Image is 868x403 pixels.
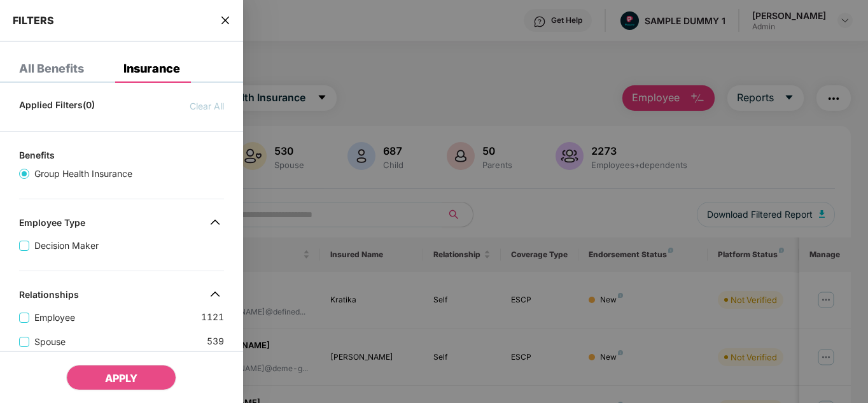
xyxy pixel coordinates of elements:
[220,14,230,27] span: close
[19,62,84,75] div: All Benefits
[66,365,176,390] button: APPLY
[205,284,225,304] img: svg+xml;base64,PHN2ZyB4bWxucz0iaHR0cDovL3d3dy53My5vcmcvMjAwMC9zdmciIHdpZHRoPSIzMiIgaGVpZ2h0PSIzMi...
[29,167,137,181] span: Group Health Insurance
[29,311,80,325] span: Employee
[29,239,104,253] span: Decision Maker
[29,335,71,349] span: Spouse
[13,14,54,27] span: FILTERS
[190,99,224,113] span: Clear All
[207,334,224,349] span: 539
[123,62,180,75] div: Insurance
[105,372,137,385] span: APPLY
[201,310,224,325] span: 1121
[19,217,85,232] div: Employee Type
[19,289,79,304] div: Relationships
[19,99,95,113] span: Applied Filters(0)
[205,212,225,232] img: svg+xml;base64,PHN2ZyB4bWxucz0iaHR0cDovL3d3dy53My5vcmcvMjAwMC9zdmciIHdpZHRoPSIzMiIgaGVpZ2h0PSIzMi...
